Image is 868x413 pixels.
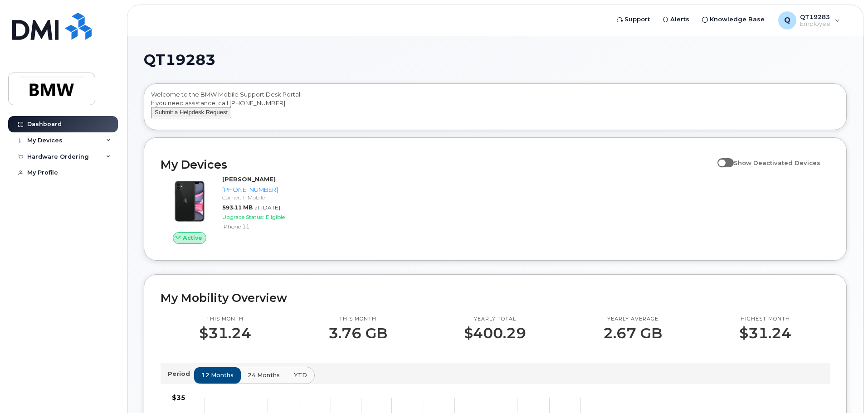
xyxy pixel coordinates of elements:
[168,369,194,378] p: Period
[172,394,185,402] tspan: $35
[161,175,320,244] a: Active[PERSON_NAME][PHONE_NUMBER]Carrier: T-Mobile593.11 MBat [DATE]Upgrade Status:EligibleiPhone 11
[464,316,526,323] p: Yearly total
[222,214,264,220] span: Upgrade Status:
[199,325,251,341] p: $31.24
[603,325,662,341] p: 2.67 GB
[168,180,211,223] img: iPhone_11.jpg
[603,316,662,323] p: Yearly average
[222,194,316,201] div: Carrier: T-Mobile
[829,374,861,406] iframe: Messenger Launcher
[222,204,253,211] span: 593.11 MB
[161,291,830,305] h2: My Mobility Overview
[328,325,387,341] p: 3.76 GB
[739,325,791,341] p: $31.24
[151,108,231,116] a: Submit a Helpdesk Request
[266,214,285,220] span: Eligible
[183,233,202,242] span: Active
[717,154,725,161] input: Show Deactivated Devices
[161,158,713,171] h2: My Devices
[199,316,251,323] p: This month
[222,223,316,230] div: iPhone 11
[222,185,316,194] div: [PHONE_NUMBER]
[739,316,791,323] p: Highest month
[294,371,307,379] span: YTD
[328,316,387,323] p: This month
[151,107,231,118] button: Submit a Helpdesk Request
[248,371,280,379] span: 24 months
[144,53,215,67] span: QT19283
[254,204,280,211] span: at [DATE]
[222,175,276,183] strong: [PERSON_NAME]
[464,325,526,341] p: $400.29
[151,90,839,126] div: Welcome to the BMW Mobile Support Desk Portal If you need assistance, call [PHONE_NUMBER].
[734,159,820,166] span: Show Deactivated Devices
